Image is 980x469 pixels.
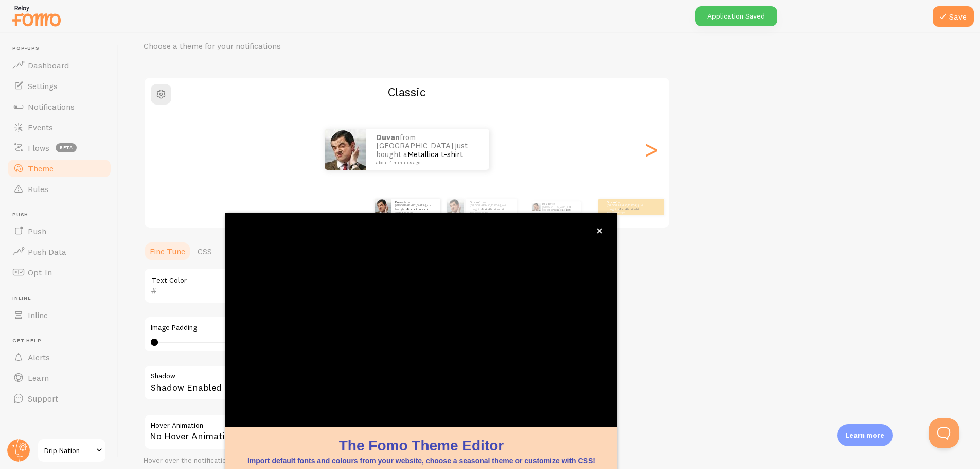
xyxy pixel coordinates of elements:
a: Settings [6,76,112,96]
span: Dashboard [28,60,69,71]
span: Push [12,212,112,218]
a: Opt-In [6,262,112,283]
a: Metallica t-shirt [482,207,504,211]
span: Rules [28,184,48,194]
a: Rules [6,179,112,199]
span: beta [56,143,77,152]
label: Image Padding [151,323,445,333]
img: Fomo [325,129,366,170]
img: fomo-relay-logo-orange.svg [11,3,62,29]
span: Get Help [12,338,112,344]
div: Application Saved [695,6,777,26]
a: Metallica t-shirt [407,149,463,159]
h2: Classic [145,84,669,100]
span: Opt-In [28,267,52,277]
div: Next slide [645,112,657,186]
a: Support [6,388,112,409]
strong: Duvan [395,200,404,204]
div: Shadow Enabled [144,364,452,402]
iframe: Help Scout Beacon - Open [929,418,959,448]
p: Choose a theme for your notifications [144,40,390,52]
div: Learn more [837,424,893,446]
small: about 4 minutes ago [395,211,435,213]
span: Settings [28,81,58,91]
a: Drip Nation [37,438,106,463]
a: CSS [191,241,218,262]
img: Fomo [375,199,391,215]
p: from [GEOGRAPHIC_DATA] just bought a [542,201,577,213]
span: Push Data [28,247,66,257]
div: Hover over the notification for preview [144,456,452,465]
a: Metallica t-shirt [553,208,570,211]
p: from [GEOGRAPHIC_DATA] just bought a [607,200,648,213]
span: Drip Nation [44,444,93,457]
a: Dashboard [6,55,112,76]
small: about 4 minutes ago [376,160,476,165]
a: Metallica t-shirt [407,207,430,211]
p: from [GEOGRAPHIC_DATA] just bought a [470,200,513,213]
div: No Hover Animation [144,414,452,450]
button: close, [594,225,605,236]
a: Flows beta [6,137,112,158]
a: Theme [6,158,112,179]
span: Flows [28,143,49,153]
small: about 4 minutes ago [470,211,512,213]
span: Inline [12,295,112,302]
strong: Duvan [376,132,400,142]
span: Pop-ups [12,45,112,52]
span: Support [28,393,58,404]
a: Notifications [6,96,112,117]
h1: The Fomo Theme Editor [238,436,605,456]
small: about 4 minutes ago [607,211,647,213]
span: Alerts [28,352,50,362]
a: Push [6,221,112,241]
p: from [GEOGRAPHIC_DATA] just bought a [376,133,479,165]
span: Learn [28,373,49,383]
span: Inline [28,310,48,320]
a: Push Data [6,241,112,262]
strong: Duvan [542,202,550,205]
a: Fine Tune [144,241,191,262]
p: from [GEOGRAPHIC_DATA] just bought a [395,200,436,213]
a: Inline [6,305,112,325]
span: Events [28,122,53,132]
span: Theme [28,163,54,173]
span: Push [28,226,46,236]
a: Events [6,117,112,137]
p: Learn more [845,430,884,440]
strong: Duvan [607,200,616,204]
p: Import default fonts and colours from your website, choose a seasonal theme or customize with CSS! [238,456,605,466]
span: Notifications [28,101,75,112]
img: Fomo [532,203,540,211]
a: Metallica t-shirt [619,207,641,211]
a: Alerts [6,347,112,368]
img: Fomo [447,199,464,215]
a: Learn [6,368,112,388]
strong: Duvan [470,200,479,204]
